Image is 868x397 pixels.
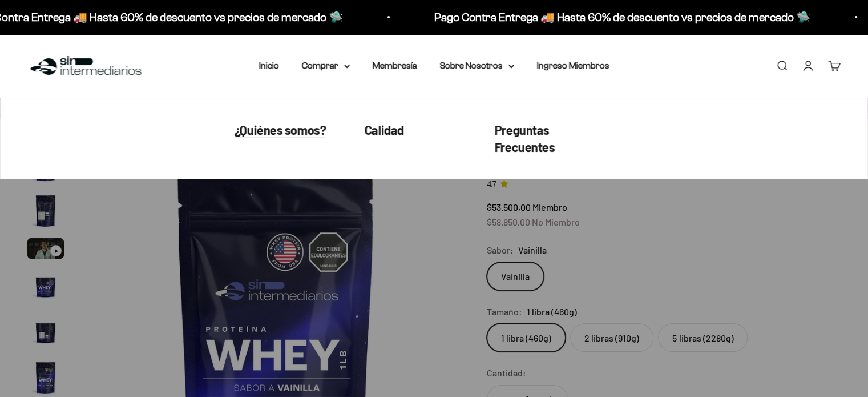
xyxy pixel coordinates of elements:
label: Cantidad: [487,366,526,380]
p: Pago Contra Entrega 🚚 Hasta 60% de descuento vs precios de mercado 🛸 [206,8,582,26]
span: 1 libra (460g) [527,304,577,319]
span: $58.850,00 [487,216,530,227]
img: Proteína Whey - Vainilla [27,314,64,350]
img: Proteína Whey - Vainilla [27,268,64,304]
button: Ir al artículo 3 [27,238,64,262]
span: $53.500,00 [487,202,531,212]
a: Inicio [259,61,279,70]
a: Calidad [365,121,404,139]
a: Preguntas Frecuentes [495,121,597,157]
span: Calidad [365,122,404,137]
summary: Comprar [302,58,350,73]
img: Proteína Whey - Vainilla [27,359,64,396]
span: No Miembro [532,216,580,227]
legend: Tamaño: [487,304,522,319]
summary: Sobre Nosotros [440,58,514,73]
a: Ingreso Miembros [537,61,609,70]
button: Ir al artículo 5 [27,314,64,354]
legend: Sabor: [487,243,514,258]
img: Proteína Whey - Vainilla [27,193,64,229]
span: Miembro [532,202,567,212]
a: Membresía [373,61,417,70]
span: ¿Quiénes somos? [235,122,326,137]
span: Preguntas Frecuentes [495,122,555,155]
button: Ir al artículo 2 [27,193,64,232]
span: 4.7 [487,178,496,191]
a: ¿Quiénes somos? [235,121,326,139]
a: 4.74.7 de 5.0 estrellas [487,178,841,191]
button: Ir al artículo 4 [27,268,64,308]
span: Vainilla [518,243,547,258]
